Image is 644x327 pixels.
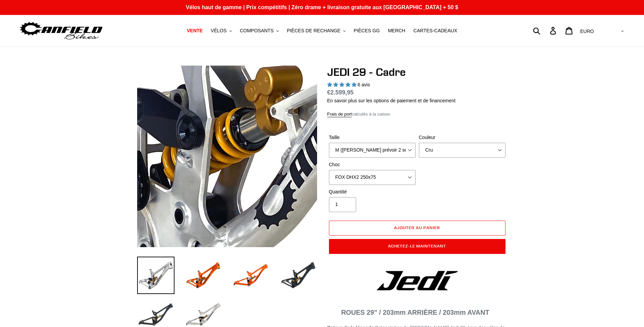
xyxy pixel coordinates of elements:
a: En savoir plus sur les options de paiement et de financement [327,98,456,103]
span: CARTES-CADEAUX [413,28,457,34]
span: Ajouter au panier [394,225,440,230]
label: Quantité [329,188,416,195]
label: Couleur [419,134,505,141]
a: PIÈCES GG [350,26,383,35]
a: VENTE [183,26,206,35]
span: PIÈCES DE RECHANGE [287,28,341,34]
span: MERCH [388,28,405,34]
button: PIÈCES DE RECHANGE [283,26,349,35]
span: VÉLOS [211,28,227,34]
button: COMPOSANTS [236,26,282,35]
label: Choc [329,161,416,168]
span: PIÈCES GG [354,28,380,34]
span: COMPOSANTS [240,28,274,34]
button: Ajouter au panier [329,221,505,236]
img: Chargement de l’image dans le visualiseur de galeries, JEDI 29 - Frameset [232,257,270,294]
img: Vélos Canfield [19,20,104,41]
span: €2.599,95 [327,89,354,96]
a: MERCH [385,26,409,35]
span: 6 avis [357,82,370,87]
input: Rechercher [537,23,554,38]
h1: JEDI 29 - Cadre [327,66,507,79]
img: Chargement de l’image dans le visualiseur de galeries, JEDI 29 - Frameset [185,257,222,294]
span: ROUES 29" / 203mm ARRIÈRE / 203mm AVANT [341,309,489,316]
button: Achetez-le maintenant [329,239,505,254]
span: VENTE [187,28,203,34]
span: 5.00 étoiles [327,82,358,87]
button: VÉLOS [207,26,235,35]
a: CARTES-CADEAUX [410,26,461,35]
label: Taille [329,134,416,141]
a: Frais de port [327,111,352,117]
div: calculés à la caisse. [327,111,507,118]
img: Chargement de l’image dans le visualiseur de galeries, JEDI 29 - Frameset [280,257,317,294]
img: Chargement de l’image dans le visualiseur de galeries, JEDI 29 - Frameset [137,257,174,294]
